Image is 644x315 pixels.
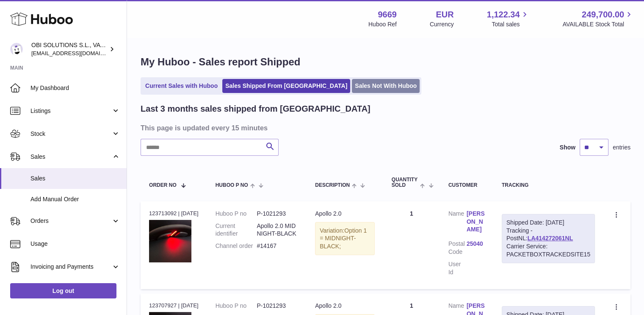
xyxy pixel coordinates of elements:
span: Huboo P no [216,183,248,188]
div: 123707927 | [DATE] [149,302,199,309]
span: Description [315,183,350,188]
dd: #14167 [257,242,298,250]
strong: EUR [436,9,453,20]
dt: Channel order [216,242,257,250]
span: Invoicing and Payments [30,263,111,271]
a: Current Sales with Huboo [142,79,221,93]
div: Huboo Ref [368,20,397,28]
div: Customer [448,183,485,188]
span: 1,122.34 [487,9,520,20]
div: Carrier Service: PACKETBOXTRACKEDSITE15 [506,242,590,259]
span: entries [613,143,630,152]
a: LA414272061NL [528,235,573,242]
dt: Huboo P no [216,210,257,218]
span: Quantity Sold [392,177,418,188]
span: Total sales [492,20,529,28]
dt: User Id [448,260,467,276]
span: [EMAIL_ADDRESS][DOMAIN_NAME] [31,50,124,56]
div: Tracking [502,183,595,188]
span: Order No [149,183,177,188]
a: Log out [10,283,116,298]
dt: Name [448,210,467,236]
dd: P-1021293 [257,302,298,310]
dd: Apollo 2.0 MIDNIGHT-BLACK [257,222,298,238]
span: Orders [30,217,111,225]
span: AVAILABLE Stock Total [562,20,634,28]
span: My Dashboard [30,84,120,92]
span: Usage [30,240,120,248]
span: Listings [30,107,111,115]
img: 96691737388559.jpg [149,220,191,262]
div: Tracking - PostNL: [502,214,595,263]
span: Option 1 = MIDNIGHT-BLACK; [320,227,367,250]
a: 1,122.34 Total sales [487,9,530,28]
strong: 9669 [378,9,397,20]
h2: Last 3 months sales shipped from [GEOGRAPHIC_DATA] [141,103,370,115]
td: 1 [383,201,440,289]
div: Variation: [315,222,375,256]
div: Shipped Date: [DATE] [506,219,590,227]
a: 249,700.00 AVAILABLE Stock Total [562,9,634,28]
div: Currency [430,20,454,28]
img: hello@myobistore.com [10,43,23,56]
span: Sales [30,174,120,183]
span: Sales [30,153,111,161]
div: Apollo 2.0 [315,302,375,310]
div: Apollo 2.0 [315,210,375,218]
div: OBI SOLUTIONS S.L., VAT: B70911078 [31,41,108,57]
dt: Huboo P no [216,302,257,310]
dt: Current identifier [216,222,257,238]
span: Add Manual Order [30,195,120,203]
h3: This page is updated every 15 minutes [141,123,628,132]
a: Sales Shipped From [GEOGRAPHIC_DATA] [222,79,350,93]
a: Sales Not With Huboo [352,79,420,93]
dt: Postal Code [448,240,467,256]
a: 25040 [467,240,485,248]
span: 249,700.00 [582,9,624,20]
dd: P-1021293 [257,210,298,218]
label: Show [560,143,575,152]
a: [PERSON_NAME] [467,210,485,234]
h1: My Huboo - Sales report Shipped [141,55,630,69]
span: Stock [30,130,111,138]
div: 123713092 | [DATE] [149,210,199,217]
